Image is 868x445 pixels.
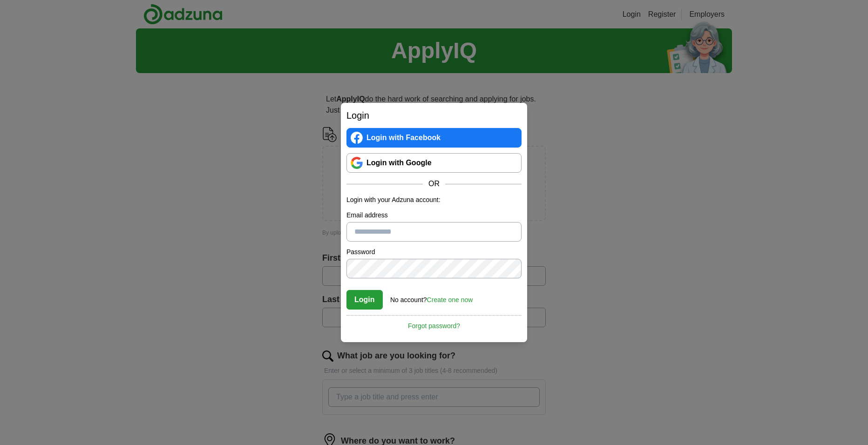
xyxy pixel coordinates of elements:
p: Login with your Adzuna account: [346,195,522,205]
label: Email address [346,210,522,220]
a: Create one now [427,296,473,303]
label: Password [346,247,522,257]
h2: Login [346,108,522,122]
a: Login with Google [346,153,522,173]
span: OR [423,178,445,189]
button: Login [346,290,383,310]
div: No account? [390,290,473,305]
a: Login with Facebook [346,128,522,148]
a: Forgot password? [346,315,522,331]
